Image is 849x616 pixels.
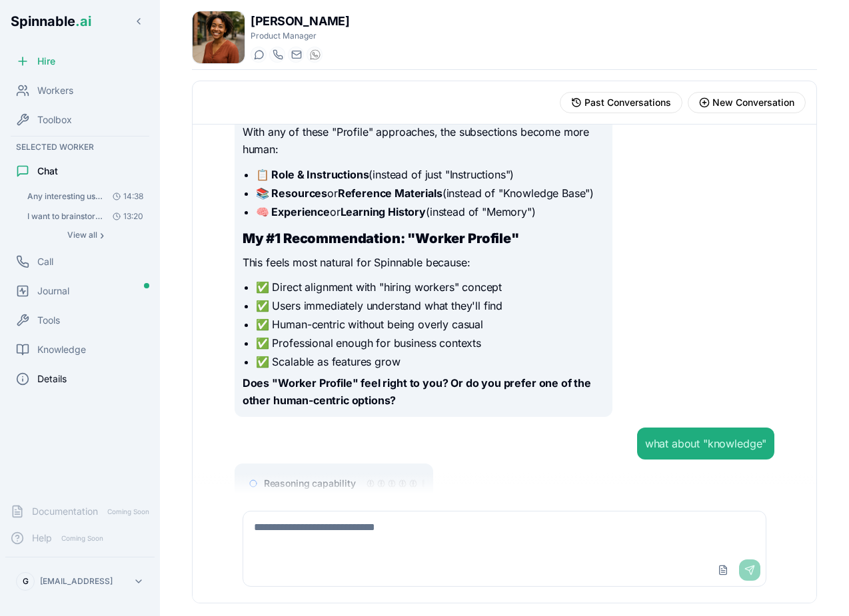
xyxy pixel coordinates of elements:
strong: 📚 Resources [256,186,327,200]
button: Show all conversations [21,227,149,243]
img: WhatsApp [310,49,321,60]
p: Product Manager [251,31,349,41]
button: View past conversations [560,92,682,113]
div: reasoning - step [367,479,375,487]
li: ✅ Direct alignment with "hiring workers" concept [256,279,604,295]
span: Knowledge [37,343,86,356]
span: › [100,230,104,240]
span: Call [37,255,53,268]
strong: Reference Materials [338,186,442,200]
span: View all [67,230,97,240]
button: Start new conversation [688,92,806,113]
li: ✅ Professional enough for business contexts [256,335,604,351]
button: Send email to taylor.mitchell@getspinnable.ai [288,47,304,63]
li: ✅ Scalable as features grow [256,354,604,370]
span: Workers [37,84,73,97]
span: Coming Soon [57,532,107,545]
span: G [23,576,29,587]
div: Selected Worker [5,139,155,155]
span: Past Conversations [584,96,671,109]
button: G[EMAIL_ADDRESS] [11,568,149,595]
strong: My #1 Recommendation: "Worker Profile" [243,230,519,246]
li: or (instead of "Knowledge Base") [256,185,604,201]
div: what about "knowledge" [645,436,766,452]
h1: [PERSON_NAME] [251,12,349,31]
span: Journal [37,284,69,298]
span: Any interesting usage yesterday and today?: Let me check if Joel and Leo were active today by loo... [27,191,103,202]
span: Spinnable [11,13,91,29]
strong: Learning History [341,205,426,218]
div: 129 more events [423,479,425,487]
p: With any of these "Profile" approaches, the subsections become more human: [243,124,604,158]
span: New Conversation [712,96,794,109]
span: Help [32,531,52,545]
button: Open conversation: I want to brainstorm a new feature idea for spinnable.ai, please ask me clarif... [21,207,149,226]
button: Start a chat with Taylor Mitchell [251,47,267,63]
span: 14:38 [107,191,143,202]
span: Toolbox [37,113,72,127]
button: WhatsApp [307,47,323,63]
li: ✅ Human-centric without being overly casual [256,316,604,332]
span: Details [37,372,67,386]
button: Open conversation: Any interesting usage yesterday and today? [21,187,149,206]
p: [EMAIL_ADDRESS] [40,576,113,587]
span: 13:20 [107,211,143,222]
span: I want to brainstorm a new feature idea for spinnable.ai, please ask me clarifying questions and ... [27,211,103,222]
div: reasoning - step [377,479,385,487]
span: Chat [37,164,58,178]
div: reasoning - step [388,479,396,487]
div: reasoning - completed [409,479,417,487]
div: reasoning - step [399,479,407,487]
li: or (instead of "Memory") [256,204,604,220]
button: Start a call with Taylor Mitchell [269,47,285,63]
p: This feels most natural for Spinnable because: [243,254,604,272]
img: Taylor Mitchell [193,11,245,63]
strong: 🧠 Experience [256,205,330,218]
span: Hire [37,55,55,68]
span: .ai [75,13,91,29]
span: Coming Soon [103,505,153,518]
span: Documentation [32,505,98,518]
li: ✅ Users immediately understand what they'll find [256,298,604,314]
span: Reasoning capability [264,477,356,490]
li: (instead of just "Instructions") [256,166,604,182]
strong: 📋 Role & Instructions [256,168,369,181]
strong: Does "Worker Profile" feel right to you? Or do you prefer one of the other human-centric options? [243,376,591,407]
span: Tools [37,314,60,327]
